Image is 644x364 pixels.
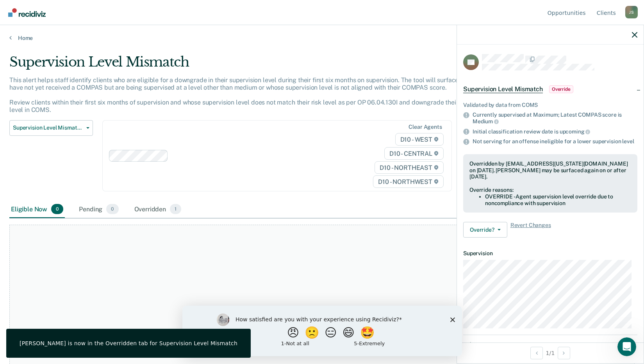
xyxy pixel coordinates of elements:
button: Override? [463,222,507,238]
div: Supervision Level MismatchOverride [457,77,644,102]
span: Revert Changes [510,222,551,238]
div: J S [625,6,638,18]
button: Previous Opportunity [530,347,543,359]
iframe: Survey by Kim from Recidiviz [182,306,462,356]
span: 0 [106,204,118,214]
p: This alert helps staff identify clients who are eligible for a downgrade in their supervision lev... [9,76,492,114]
span: Supervision Level Mismatch [463,85,543,93]
div: Pending [77,201,120,218]
dt: Milestones [463,341,637,348]
div: Overridden by [EMAIL_ADDRESS][US_STATE][DOMAIN_NAME] on [DATE]. [PERSON_NAME] may be surfaced aga... [469,160,631,180]
a: Home [9,34,635,41]
div: Currently supervised at Maximum; Latest COMPAS score is [473,112,637,125]
div: Overridden [133,201,183,218]
div: Override reasons: [469,187,631,193]
dt: Supervision [463,250,637,257]
span: D10 - CENTRAL [384,147,444,160]
div: [PERSON_NAME] is now in the Overridden tab for Supervision Level Mismatch [20,340,237,347]
span: Supervision Level Mismatch [13,124,83,131]
div: Eligible Now [9,201,65,218]
iframe: Intercom live chat [617,337,636,356]
span: D10 - NORTHEAST [375,161,443,174]
li: OVERRIDE - Agent supervision level override due to noncompliance with supervision [485,193,631,207]
span: D10 - WEST [395,133,444,146]
div: Clear agents [409,124,442,130]
span: 1 [170,204,181,214]
span: 0 [51,204,63,214]
img: Recidiviz [8,8,46,17]
button: Next Opportunity [558,347,570,359]
span: D10 - NORTHWEST [373,175,443,188]
div: Supervision Level Mismatch [9,54,492,76]
span: Override [549,85,573,93]
button: Profile dropdown button [625,6,638,18]
span: upcoming [560,128,590,135]
div: 1 / 1 [457,342,644,363]
span: Medium [473,118,499,124]
div: Not serving for an offense ineligible for a lower supervision [473,138,637,145]
div: Initial classification review date is [473,128,637,135]
div: Validated by data from COMS [463,102,637,108]
span: level [622,138,634,144]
